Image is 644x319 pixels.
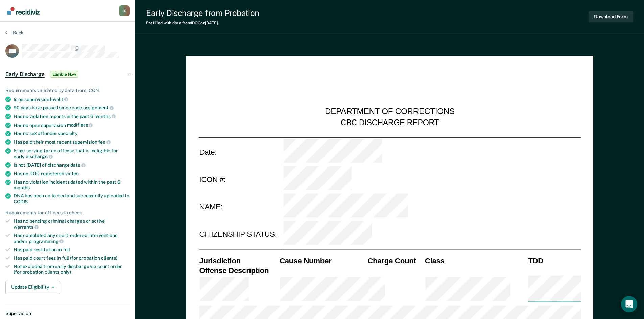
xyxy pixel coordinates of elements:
span: 1 [62,97,69,102]
td: Date: [198,137,283,165]
span: date [70,162,85,168]
span: warrants [14,224,39,230]
td: ICON #: [198,165,283,193]
button: Update Eligibility [5,281,60,294]
span: Early Discharge [5,71,45,78]
th: Offense Description [198,265,279,275]
div: Has no sex offender [14,131,130,136]
div: Is not [DATE] of discharge [14,162,130,168]
span: months [94,114,116,119]
button: Back [5,30,24,36]
span: months [14,185,30,190]
div: Requirements validated by data from ICON [5,88,130,94]
span: full [63,247,70,252]
span: programming [29,239,64,244]
div: DNA has been collected and successfully uploaded to [14,193,130,205]
div: Has no pending criminal charges or active [14,218,130,230]
span: victim [65,171,79,176]
th: TDD [527,256,581,265]
button: Download Form [589,11,633,22]
th: Cause Number [279,256,366,265]
button: Profile dropdown button [119,5,130,16]
div: CBC DISCHARGE REPORT [340,117,439,128]
dt: Supervision [5,311,130,316]
div: Open Intercom Messenger [621,296,637,312]
div: 90 days have passed since case [14,105,130,111]
span: discharge [26,154,53,159]
img: Recidiviz [7,7,40,15]
div: Is not serving for an offense that is ineligible for early [14,148,130,159]
th: Charge Count [367,256,424,265]
div: Early Discharge from Probation [146,8,259,18]
div: Has paid restitution in [14,247,130,253]
td: CITIZENSHIP STATUS: [198,221,283,248]
span: only) [61,269,71,275]
div: Prefilled with data from IDOC on [DATE] . [146,21,259,25]
div: Has no violation incidents dated within the past 6 [14,179,130,191]
span: CODIS [14,199,28,204]
div: Has no DOC-registered [14,171,130,177]
span: clients) [101,255,117,261]
div: Has paid court fees in full (for probation [14,255,130,261]
span: Eligible Now [50,71,79,78]
span: fee [98,139,111,145]
span: specialty [58,131,78,136]
div: Requirements for officers to check [5,210,130,216]
th: Class [424,256,527,265]
div: Not excluded from early discharge via court order (for probation clients [14,264,130,275]
div: Has no open supervision [14,122,130,128]
div: J C [119,5,130,16]
div: DEPARTMENT OF CORRECTIONS [325,107,455,117]
div: Is on supervision level [14,96,130,102]
span: modifiers [67,122,93,128]
div: Has paid their most recent supervision [14,139,130,145]
th: Jurisdiction [198,256,279,265]
div: Has no violation reports in the past 6 [14,113,130,119]
div: Has completed any court-ordered interventions and/or [14,233,130,244]
td: NAME: [198,193,283,221]
span: assignment [83,105,114,110]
